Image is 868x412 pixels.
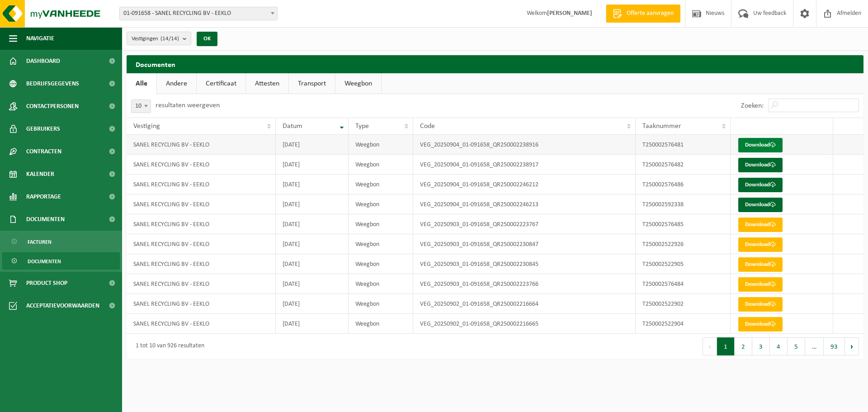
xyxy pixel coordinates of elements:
span: Vestigingen [132,32,179,46]
button: 1 [717,337,735,355]
a: Andere [157,73,196,94]
span: Acceptatievoorwaarden [26,294,99,317]
span: Code [420,123,435,130]
span: Type [355,123,369,130]
td: Weegbon [349,175,413,194]
td: SANEL RECYCLING BV - EEKLO [127,234,276,254]
td: Weegbon [349,214,413,234]
span: Vestiging [133,123,160,130]
td: SANEL RECYCLING BV - EEKLO [127,294,276,314]
a: Download [738,198,783,212]
td: T250002592338 [636,194,731,214]
span: 10 [131,99,151,113]
a: Facturen [2,233,120,250]
span: Bedrijfsgegevens [26,72,79,95]
td: SANEL RECYCLING BV - EEKLO [127,155,276,175]
span: 01-091658 - SANEL RECYCLING BV - EEKLO [120,7,277,20]
button: 5 [788,337,805,355]
span: … [805,337,824,355]
span: 01-091658 - SANEL RECYCLING BV - EEKLO [119,7,278,20]
td: T250002576482 [636,155,731,175]
a: Offerte aanvragen [606,5,680,23]
button: Previous [703,337,717,355]
td: VEG_20250903_01-091658_QR250002223767 [413,214,636,234]
span: Offerte aanvragen [624,9,676,18]
h2: Documenten [127,55,863,73]
span: Contactpersonen [26,95,79,118]
button: 2 [735,337,752,355]
td: [DATE] [276,314,349,334]
span: Kalender [26,163,54,185]
a: Download [738,138,783,152]
td: T250002576481 [636,135,731,155]
a: Download [738,317,783,331]
span: Datum [283,123,302,130]
a: Weegbon [335,73,381,94]
td: [DATE] [276,214,349,234]
td: T250002576484 [636,274,731,294]
td: SANEL RECYCLING BV - EEKLO [127,274,276,294]
td: [DATE] [276,155,349,175]
td: VEG_20250903_01-091658_QR250002223766 [413,274,636,294]
td: T250002522926 [636,234,731,254]
td: SANEL RECYCLING BV - EEKLO [127,214,276,234]
span: Product Shop [26,272,67,294]
td: T250002522905 [636,254,731,274]
td: T250002576485 [636,214,731,234]
span: Rapportage [26,185,61,208]
button: 3 [752,337,770,355]
span: Contracten [26,140,61,163]
td: VEG_20250904_01-091658_QR250002238917 [413,155,636,175]
td: SANEL RECYCLING BV - EEKLO [127,175,276,194]
td: T250002522904 [636,314,731,334]
a: Documenten [2,252,120,270]
td: VEG_20250902_01-091658_QR250002216664 [413,294,636,314]
td: VEG_20250903_01-091658_QR250002230845 [413,254,636,274]
a: Download [738,297,783,312]
td: VEG_20250904_01-091658_QR250002246212 [413,175,636,194]
a: Transport [289,73,335,94]
span: Navigatie [26,27,54,50]
td: [DATE] [276,234,349,254]
button: OK [197,32,217,46]
a: Alle [127,73,156,94]
td: [DATE] [276,194,349,214]
td: Weegbon [349,274,413,294]
strong: [PERSON_NAME] [547,10,592,17]
td: T250002522902 [636,294,731,314]
td: [DATE] [276,254,349,274]
div: 1 tot 10 van 926 resultaten [131,338,204,355]
td: VEG_20250903_01-091658_QR250002230847 [413,234,636,254]
td: VEG_20250904_01-091658_QR250002246213 [413,194,636,214]
td: [DATE] [276,175,349,194]
span: Documenten [28,253,61,270]
button: 93 [824,337,845,355]
td: SANEL RECYCLING BV - EEKLO [127,194,276,214]
a: Download [738,178,783,192]
td: [DATE] [276,294,349,314]
a: Certificaat [197,73,245,94]
td: [DATE] [276,135,349,155]
span: Gebruikers [26,118,60,140]
td: [DATE] [276,274,349,294]
td: SANEL RECYCLING BV - EEKLO [127,314,276,334]
count: (14/14) [160,36,179,42]
a: Download [738,237,783,252]
td: Weegbon [349,135,413,155]
label: Zoeken: [741,102,764,109]
td: VEG_20250902_01-091658_QR250002216665 [413,314,636,334]
button: Vestigingen(14/14) [127,32,191,45]
a: Download [738,218,783,232]
button: 4 [770,337,788,355]
span: Dashboard [26,50,60,72]
td: Weegbon [349,234,413,254]
a: Attesten [246,73,288,94]
td: T250002576486 [636,175,731,194]
td: Weegbon [349,155,413,175]
span: Taaknummer [642,123,681,130]
td: Weegbon [349,314,413,334]
span: Documenten [26,208,65,231]
span: 10 [132,100,151,113]
td: Weegbon [349,254,413,274]
a: Download [738,277,783,292]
